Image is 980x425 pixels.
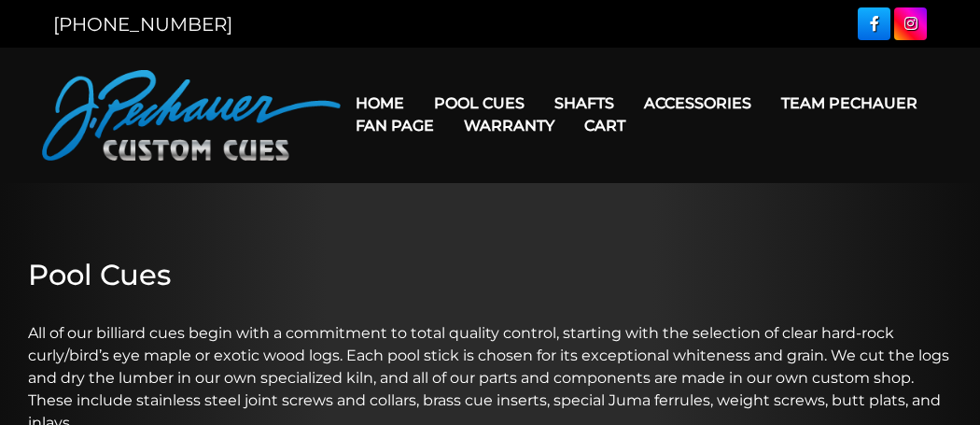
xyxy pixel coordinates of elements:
[539,79,629,127] a: Shafts
[28,258,952,292] h2: Pool Cues
[53,13,232,35] a: [PHONE_NUMBER]
[42,70,341,161] img: Pechauer Custom Cues
[629,79,766,127] a: Accessories
[419,79,539,127] a: Pool Cues
[569,102,640,149] a: Cart
[449,102,569,149] a: Warranty
[766,79,932,127] a: Team Pechauer
[341,102,449,149] a: Fan Page
[341,79,419,127] a: Home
